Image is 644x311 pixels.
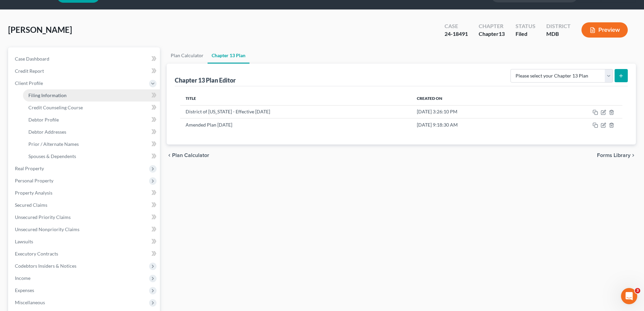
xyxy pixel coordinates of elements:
[167,153,172,158] i: chevron_left
[546,30,571,38] div: MDB
[28,117,59,123] span: Debtor Profile
[28,92,67,98] span: Filing Information
[9,53,160,65] a: Case Dashboard
[28,105,83,110] span: Credit Counseling Course
[630,153,636,158] i: chevron_right
[180,118,411,131] td: Amended Plan [DATE]
[28,153,76,159] span: Spouses & Dependents
[597,153,630,158] span: Forms Library
[180,105,411,118] td: District of [US_STATE] - Effective [DATE]
[15,263,76,269] span: Codebtors Insiders & Notices
[479,30,505,38] div: Chapter
[8,25,72,35] span: [PERSON_NAME]
[9,187,160,199] a: Property Analysis
[175,76,236,84] div: Chapter 13 Plan Editor
[597,153,636,158] button: Forms Library chevron_right
[9,223,160,236] a: Unsecured Nonpriority Claims
[516,22,535,30] div: Status
[23,114,160,126] a: Debtor Profile
[167,47,208,64] a: Plan Calculator
[15,56,49,62] span: Case Dashboard
[15,226,79,232] span: Unsecured Nonpriority Claims
[411,118,537,131] td: [DATE] 9:18:30 AM
[499,30,505,37] span: 13
[15,275,30,281] span: Income
[167,153,209,158] button: chevron_left Plan Calculator
[9,211,160,223] a: Unsecured Priority Claims
[15,202,47,208] span: Secured Claims
[180,92,411,105] th: Title
[28,141,79,147] span: Prior / Alternate Names
[23,126,160,138] a: Debtor Addresses
[172,153,209,158] span: Plan Calculator
[9,65,160,77] a: Credit Report
[9,248,160,260] a: Executory Contracts
[15,214,71,220] span: Unsecured Priority Claims
[15,239,33,244] span: Lawsuits
[9,199,160,211] a: Secured Claims
[445,22,468,30] div: Case
[411,92,537,105] th: Created On
[23,138,160,150] a: Prior / Alternate Names
[15,251,58,257] span: Executory Contracts
[15,178,53,183] span: Personal Property
[15,80,43,86] span: Client Profile
[15,165,44,171] span: Real Property
[15,287,34,293] span: Expenses
[516,30,535,38] div: Filed
[23,89,160,102] a: Filing Information
[581,22,628,38] button: Preview
[15,299,45,305] span: Miscellaneous
[635,288,640,293] span: 3
[208,47,249,64] a: Chapter 13 Plan
[23,150,160,162] a: Spouses & Dependents
[445,30,468,38] div: 24-18491
[9,236,160,248] a: Lawsuits
[411,105,537,118] td: [DATE] 3:26:10 PM
[15,190,52,196] span: Property Analysis
[546,22,571,30] div: District
[15,68,44,74] span: Credit Report
[479,22,505,30] div: Chapter
[28,129,66,135] span: Debtor Addresses
[23,102,160,114] a: Credit Counseling Course
[621,288,637,304] iframe: Intercom live chat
